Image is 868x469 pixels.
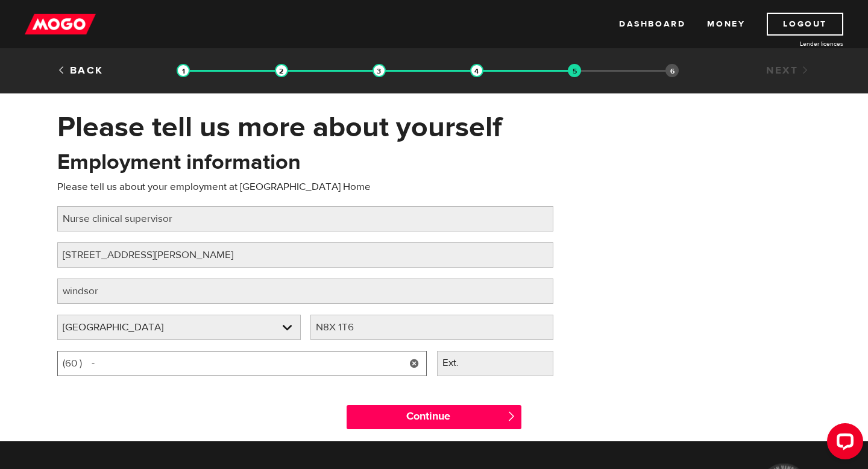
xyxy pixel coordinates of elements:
[707,13,745,36] a: Money
[568,64,581,77] img: transparent-188c492fd9eaac0f573672f40bb141c2.gif
[347,405,521,429] input: Continue
[57,112,811,143] h1: Please tell us more about yourself
[25,13,96,36] img: mogo_logo-11ee424be714fa7cbb0f0f49df9e16ec.png
[766,64,811,77] a: Next
[177,64,190,77] img: transparent-188c492fd9eaac0f573672f40bb141c2.gif
[470,64,483,77] img: transparent-188c492fd9eaac0f573672f40bb141c2.gif
[437,351,483,376] label: Ext.
[275,64,288,77] img: transparent-188c492fd9eaac0f573672f40bb141c2.gif
[506,411,517,421] span: 
[57,180,553,194] p: Please tell us about your employment at [GEOGRAPHIC_DATA] Home
[817,418,868,469] iframe: LiveChat chat widget
[57,150,301,175] h2: Employment information
[57,64,104,77] a: Back
[767,13,843,36] a: Logout
[619,13,685,36] a: Dashboard
[753,39,843,48] a: Lender licences
[373,64,386,77] img: transparent-188c492fd9eaac0f573672f40bb141c2.gif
